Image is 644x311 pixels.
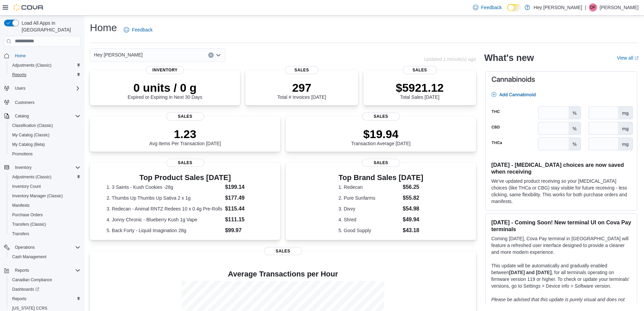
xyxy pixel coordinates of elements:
button: Transfers [7,229,83,239]
p: Coming [DATE], Cova Pay terminal in [GEOGRAPHIC_DATA] will feature a refreshed user interface des... [491,235,631,256]
h3: [DATE] - [MEDICAL_DATA] choices are now saved when receiving [491,161,631,175]
svg: External link [635,56,639,60]
button: Catalog [12,112,31,120]
button: My Catalog (Beta) [7,140,83,149]
span: Feedback [481,4,502,11]
button: Adjustments (Classic) [7,172,83,182]
dd: $56.25 [403,183,423,191]
span: Inventory [15,165,31,170]
dd: $177.49 [225,194,264,202]
a: Feedback [121,23,155,37]
span: Users [15,86,25,91]
span: Transfers (Classic) [12,222,46,227]
span: Sales [362,159,400,167]
span: Classification (Classic) [12,123,53,128]
button: Reports [12,266,32,274]
button: Promotions [7,149,83,159]
span: Feedback [132,26,152,33]
span: Transfers [12,231,29,237]
span: Reports [12,266,80,274]
button: Inventory Manager (Classic) [7,191,83,201]
span: Hey [PERSON_NAME] [94,51,143,59]
button: Operations [1,243,83,252]
span: Adjustments (Classic) [9,61,80,69]
dt: 2. Thumbs Up Thumbs Up Sativa 2 x 1g [106,195,222,201]
button: Operations [12,243,38,251]
button: Manifests [7,201,83,210]
dd: $49.94 [403,216,423,224]
span: Sales [166,112,204,120]
span: Sales [362,112,400,120]
a: Dashboards [7,285,83,294]
h3: Top Product Sales [DATE] [106,174,264,182]
a: View allExternal link [617,55,639,61]
p: 1.23 [149,127,221,141]
button: Home [1,51,83,61]
span: Dashboards [9,285,80,293]
span: Load All Apps in [GEOGRAPHIC_DATA] [19,20,80,33]
span: My Catalog (Beta) [9,140,80,149]
div: Total Sales [DATE] [396,81,444,100]
span: Inventory Count [9,182,80,191]
a: Inventory Manager (Classic) [9,192,66,200]
span: Inventory [146,66,184,74]
span: Purchase Orders [12,212,43,218]
button: Transfers (Classic) [7,220,83,229]
span: Manifests [9,201,80,209]
span: Canadian Compliance [12,277,52,283]
div: Total # Invoices [DATE] [277,81,326,100]
a: Home [12,52,28,60]
button: Canadian Compliance [7,275,83,285]
p: [PERSON_NAME] [600,3,639,12]
dt: 1. 3 Saints - Kush Cookies -28g [106,184,222,191]
button: Reports [1,266,83,275]
button: Users [1,84,83,93]
a: Manifests [9,201,32,209]
span: Operations [12,243,80,251]
p: 297 [277,81,326,94]
button: Reports [7,294,83,304]
button: Cash Management [7,252,83,262]
span: Reports [9,295,80,303]
dd: $54.98 [403,205,423,213]
a: Cash Management [9,253,49,261]
span: Cash Management [9,253,80,261]
button: Adjustments (Classic) [7,61,83,70]
img: Cova [14,4,44,11]
dt: 3. Divvy [338,205,400,212]
span: Users [12,84,80,92]
div: Expired or Expiring in Next 30 Days [128,81,202,100]
span: Operations [15,245,35,250]
span: Promotions [12,151,33,157]
h1: Home [90,21,117,35]
span: Sales [166,159,204,167]
button: Clear input [208,52,214,58]
span: Transfers [9,230,80,238]
div: Transaction Average [DATE] [351,127,411,146]
dd: $111.15 [225,216,264,224]
span: Reports [15,268,29,273]
button: Inventory [1,163,83,172]
button: Open list of options [216,52,221,58]
a: My Catalog (Beta) [9,140,48,149]
span: [US_STATE] CCRS [12,306,47,311]
span: Cash Management [12,254,46,260]
p: $5921.12 [396,81,444,94]
span: Transfers (Classic) [9,220,80,228]
button: Customers [1,97,83,107]
span: Catalog [12,112,80,120]
button: Users [12,84,28,92]
p: Updated 1 minute(s) ago [424,57,476,62]
button: Purchase Orders [7,210,83,220]
span: Adjustments (Classic) [12,63,51,68]
em: Please be advised that this update is purely visual and does not impact payment functionality. [491,297,625,309]
dd: $115.44 [225,205,264,213]
a: Reports [9,71,29,79]
dt: 4. Shred [338,216,400,223]
span: Inventory Manager (Classic) [9,192,80,200]
a: My Catalog (Classic) [9,131,52,139]
h2: What's new [484,52,534,63]
span: Canadian Compliance [9,276,80,284]
p: 0 units / 0 g [128,81,202,94]
dd: $99.97 [225,226,264,235]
